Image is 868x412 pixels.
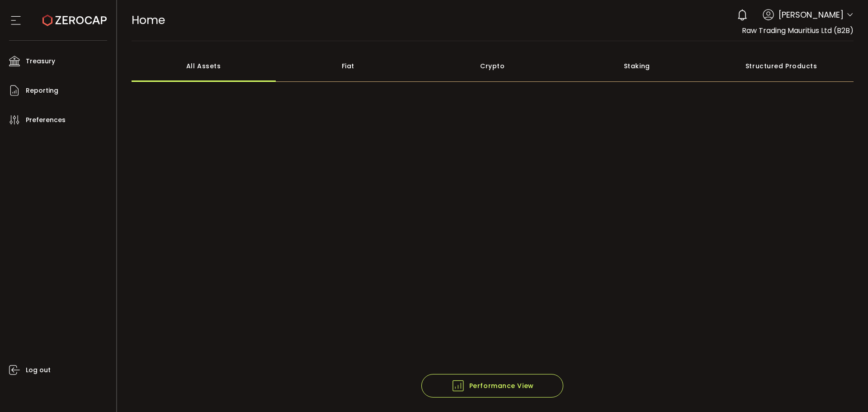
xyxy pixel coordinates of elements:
[709,50,854,82] div: Structured Products
[565,50,709,82] div: Staking
[26,55,55,68] span: Treasury
[420,50,565,82] div: Crypto
[26,364,51,377] span: Log out
[778,9,844,21] span: [PERSON_NAME]
[26,84,58,97] span: Reporting
[742,25,854,36] span: Raw Trading Mauritius Ltd (B2B)
[132,12,165,28] span: Home
[26,114,66,127] span: Preferences
[421,374,563,398] button: Performance View
[451,379,534,393] span: Performance View
[132,50,276,82] div: All Assets
[276,50,420,82] div: Fiat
